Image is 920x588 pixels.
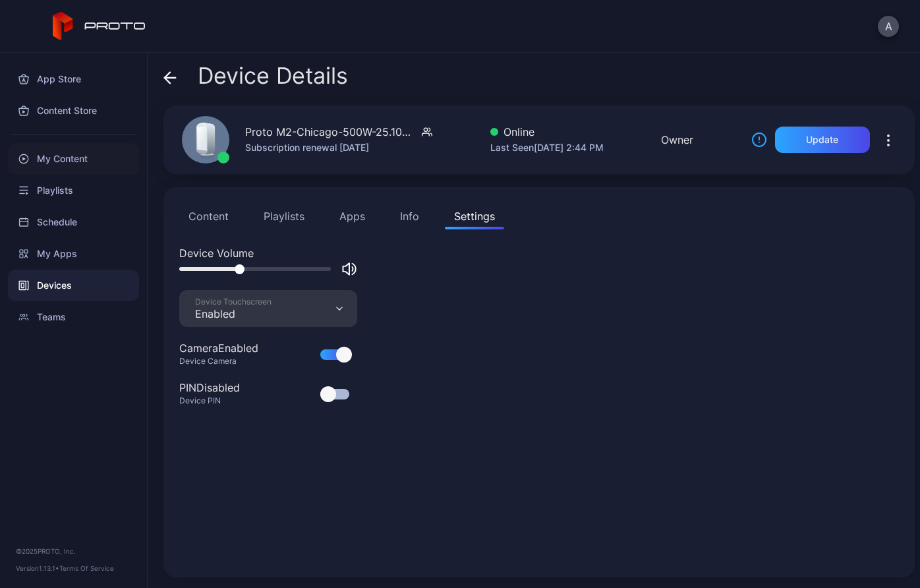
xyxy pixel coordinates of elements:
[8,95,139,127] a: Content Store
[878,16,899,37] button: A
[8,238,139,270] a: My Apps
[400,208,419,224] div: Info
[806,134,838,145] div: Update
[8,175,139,206] a: Playlists
[179,340,258,356] div: Camera Enabled
[195,307,272,320] div: Enabled
[330,203,374,229] button: Apps
[661,132,693,148] div: Owner
[490,124,604,140] div: Online
[179,356,274,367] div: Device Camera
[8,270,139,301] a: Devices
[8,63,139,95] a: App Store
[198,63,348,88] span: Device Details
[254,203,314,229] button: Playlists
[179,380,240,396] div: PIN Disabled
[195,297,272,307] div: Device Touchscreen
[179,203,238,229] button: Content
[16,546,131,556] div: © 2025 PROTO, Inc.
[454,208,495,224] div: Settings
[490,140,604,156] div: Last Seen [DATE] 2:44 PM
[179,290,357,327] button: Device TouchscreenEnabled
[59,564,114,572] a: Terms Of Service
[391,203,428,229] button: Info
[8,206,139,238] a: Schedule
[179,396,256,406] div: Device PIN
[445,203,504,229] button: Settings
[775,127,870,153] button: Update
[245,140,432,156] div: Subscription renewal [DATE]
[8,301,139,333] a: Teams
[16,564,59,572] span: Version 1.13.1 •
[245,124,417,140] div: Proto M2-Chicago-500W-25.103-CIC
[179,245,899,261] div: Device Volume
[8,143,139,175] a: My Content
